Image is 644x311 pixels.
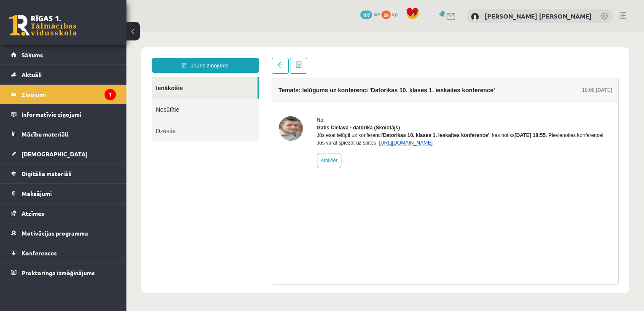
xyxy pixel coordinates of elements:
[392,11,397,17] span: xp
[21,229,88,237] span: Motivācijas programma
[253,107,306,113] a: [URL][DOMAIN_NAME]
[21,150,88,158] span: [DEMOGRAPHIC_DATA]
[21,184,116,203] legend: Maksājumi
[11,105,116,124] a: Informatīvie ziņojumi
[11,243,116,263] a: Konferences
[25,88,132,109] a: Dzēstie
[388,100,419,106] b: [DATE] 18:55
[21,71,42,78] span: Aktuāli
[11,45,116,64] a: Sākums
[191,99,486,114] div: Jūs esat ielūgti uz konferenci , kas notiks . Pievienoties konferencei Jūs varat spiežot uz saites -
[152,84,177,108] img: Gatis Cielava - datorika
[21,209,44,217] span: Atzīmes
[381,11,391,19] span: 28
[21,130,68,138] span: Mācību materiāli
[11,164,116,183] a: Digitālie materiāli
[21,249,57,257] span: Konferences
[9,15,77,36] a: Rīgas 1. Tālmācības vidusskola
[25,66,132,88] a: Nosūtītie
[21,269,95,276] span: Proktoringa izmēģinājums
[11,65,116,84] a: Aktuāli
[11,144,116,164] a: [DEMOGRAPHIC_DATA]
[11,85,116,104] a: Ziņojumi1
[11,184,116,203] a: Maksājumi
[191,92,274,98] strong: Gatis Cielava - datorika (Skolotājs)
[11,124,116,144] a: Mācību materiāli
[360,11,372,19] span: 107
[471,13,479,21] img: Endija Elizabete Zēvalde
[381,11,402,17] a: 28 xp
[255,100,363,106] b: 'Datorikas 10. klases 1. ieskaites konference'
[485,12,592,20] a: [PERSON_NAME] [PERSON_NAME]
[11,223,116,243] a: Motivācijas programma
[11,263,116,282] a: Proktoringa izmēģinājums
[456,54,486,62] div: 18:08 [DATE]
[25,25,133,40] a: Jauns ziņojums
[360,11,380,17] a: 107 mP
[152,54,369,61] h4: Temats: Ielūgums uz konferenci 'Datorikas 10. klases 1. ieskaites konference'
[21,170,72,177] span: Digitālie materiāli
[373,11,380,17] span: mP
[105,89,116,100] i: 1
[25,45,131,66] a: Ienākošie
[21,105,116,124] legend: Informatīvie ziņojumi
[191,121,215,136] a: Atbildēt
[21,51,43,59] span: Sākums
[11,204,116,223] a: Atzīmes
[191,84,486,91] div: No:
[21,85,116,104] legend: Ziņojumi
